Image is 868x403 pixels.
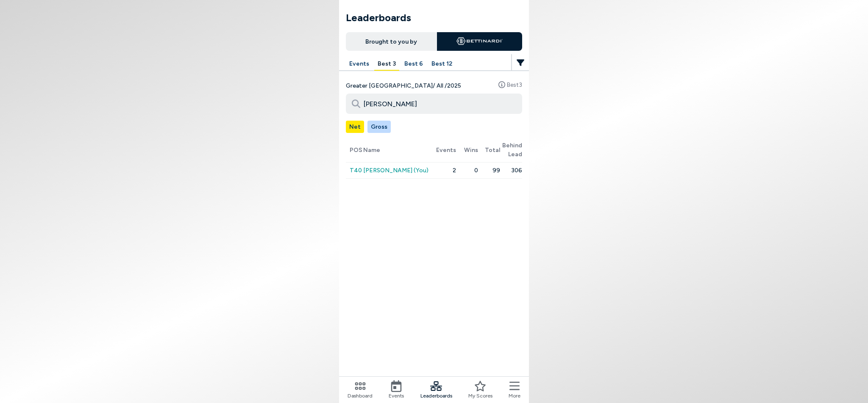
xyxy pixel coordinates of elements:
[346,121,364,133] button: Net
[401,58,426,71] button: Best 6
[346,10,522,25] h1: Leaderboards
[367,121,391,133] button: Gross
[350,167,362,174] span: T40
[434,166,456,175] span: 2
[350,146,364,155] span: POS
[502,141,522,159] span: Behind Lead
[509,380,520,400] button: More
[468,392,492,400] span: My Scores
[374,58,399,71] button: Best 3
[480,146,500,155] span: Total
[458,146,478,155] span: Wins
[389,392,404,400] span: Events
[346,81,522,90] h4: Greater [GEOGRAPHIC_DATA] / All / 2025
[456,166,478,175] span: 0
[346,121,522,133] div: Manage your account
[389,380,404,400] a: Events
[436,146,456,155] span: Events
[348,380,373,400] a: Dashboard
[498,81,522,88] button: Best3
[363,146,434,155] span: Name
[339,58,529,71] div: Manage your account
[348,392,373,400] span: Dashboard
[346,94,522,114] input: Search Participants
[509,392,520,400] span: More
[363,163,428,177] span: [PERSON_NAME] (You)
[346,32,437,51] div: Brought to you by
[478,166,500,175] span: 99
[420,380,452,400] a: Leaderboards
[428,58,456,71] button: Best 12
[468,380,492,400] a: My Scores
[500,166,522,175] span: 306
[420,392,452,400] span: Leaderboards
[346,58,373,71] button: Events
